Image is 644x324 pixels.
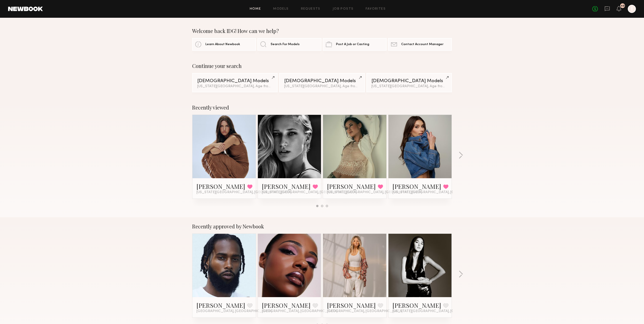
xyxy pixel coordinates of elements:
span: Search For Models [271,43,300,46]
a: [PERSON_NAME] [392,182,441,190]
a: Search For Models [257,38,321,51]
div: [US_STATE][GEOGRAPHIC_DATA], Age from [DEMOGRAPHIC_DATA]. [197,85,273,88]
a: Post A Job or Casting [323,38,387,51]
a: I [628,5,636,13]
span: [US_STATE][GEOGRAPHIC_DATA], [GEOGRAPHIC_DATA] [392,190,487,194]
a: [PERSON_NAME] [196,182,245,190]
a: [PERSON_NAME] [327,182,376,190]
span: [GEOGRAPHIC_DATA], [GEOGRAPHIC_DATA] [262,309,337,313]
a: [DEMOGRAPHIC_DATA] Models[US_STATE][GEOGRAPHIC_DATA], Age from [DEMOGRAPHIC_DATA]. [279,73,365,92]
div: [US_STATE][GEOGRAPHIC_DATA], Age from [DEMOGRAPHIC_DATA]. [284,85,360,88]
div: Recently viewed [192,104,452,111]
span: Contact Account Manager [401,43,443,46]
a: Learn About Newbook [192,38,256,51]
a: [PERSON_NAME] [327,301,376,309]
div: [DEMOGRAPHIC_DATA] Models [371,79,447,83]
a: Home [250,7,261,11]
a: Favorites [366,7,386,11]
span: [US_STATE][GEOGRAPHIC_DATA], [GEOGRAPHIC_DATA] [392,309,487,313]
a: Job Posts [333,7,354,11]
a: [PERSON_NAME] [196,301,245,309]
span: [US_STATE][GEOGRAPHIC_DATA], [GEOGRAPHIC_DATA] [196,190,291,194]
a: [PERSON_NAME] [262,182,311,190]
a: [DEMOGRAPHIC_DATA] Models[US_STATE][GEOGRAPHIC_DATA], Age from [DEMOGRAPHIC_DATA]. [366,73,452,92]
span: Post A Job or Casting [336,43,369,46]
span: [GEOGRAPHIC_DATA], [GEOGRAPHIC_DATA] [327,309,403,313]
div: Recently approved by Newbook [192,223,452,229]
div: [US_STATE][GEOGRAPHIC_DATA], Age from [DEMOGRAPHIC_DATA]. [371,85,447,88]
span: [US_STATE][GEOGRAPHIC_DATA], [GEOGRAPHIC_DATA] [262,190,357,194]
div: [DEMOGRAPHIC_DATA] Models [284,79,360,83]
a: Requests [301,7,320,11]
div: Continue your search [192,63,452,69]
span: Learn About Newbook [205,43,240,46]
a: Models [273,7,289,11]
a: Contact Account Manager [388,38,452,51]
div: [DEMOGRAPHIC_DATA] Models [197,79,273,83]
div: Welcome back IDG! How can we help? [192,28,452,34]
div: 40 [621,5,624,7]
a: [DEMOGRAPHIC_DATA] Models[US_STATE][GEOGRAPHIC_DATA], Age from [DEMOGRAPHIC_DATA]. [192,73,278,92]
a: [PERSON_NAME] [392,301,441,309]
a: [PERSON_NAME] [262,301,311,309]
span: [US_STATE][GEOGRAPHIC_DATA], [GEOGRAPHIC_DATA] [327,190,422,194]
span: [GEOGRAPHIC_DATA], [GEOGRAPHIC_DATA] [196,309,272,313]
